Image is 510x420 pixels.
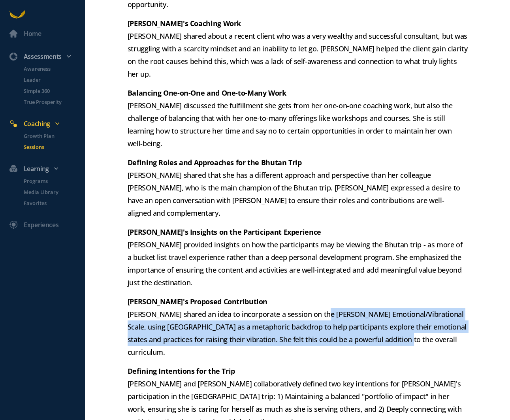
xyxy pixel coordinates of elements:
p: Awareness [24,65,83,73]
a: Media Library [14,188,85,196]
p: Growth Plan [24,132,83,140]
p: Leader [24,76,83,84]
p: Programs [24,177,83,185]
strong: Balancing One-on-One and One-to-Many Work [128,88,286,98]
a: True Prosperity [14,98,85,106]
strong: Defining Roles and Approaches for the Bhutan Trip [128,158,302,167]
a: Favorites [14,199,85,207]
strong: [PERSON_NAME]'s Coaching Work [128,19,241,28]
div: Learning [5,164,88,174]
p: [PERSON_NAME] discussed the fulfillment she gets from her one-on-one coaching work, but also the ... [128,87,468,150]
strong: [PERSON_NAME]'s Proposed Contribution [128,297,267,306]
p: Favorites [24,199,83,207]
a: Sessions [14,143,85,151]
strong: [PERSON_NAME]'s Insights on the Participant Experience [128,227,321,237]
p: Simple 360 [24,87,83,95]
p: True Prosperity [24,98,83,106]
div: Experiences [24,220,58,230]
a: Growth Plan [14,132,85,140]
p: [PERSON_NAME] shared that she has a different approach and perspective than her colleague [PERSON... [128,156,468,219]
p: Sessions [24,143,83,151]
a: Awareness [14,65,85,73]
strong: Defining Intentions for the Trip [128,366,235,376]
p: Media Library [24,188,83,196]
a: Simple 360 [14,87,85,95]
p: [PERSON_NAME] shared about a recent client who was a very wealthy and successful consultant, but ... [128,17,468,80]
p: [PERSON_NAME] shared an idea to incorporate a session on the [PERSON_NAME] Emotional/Vibrational ... [128,295,468,358]
div: Home [24,28,41,39]
div: Assessments [5,51,88,62]
a: Leader [14,76,85,84]
div: Coaching [5,119,88,129]
a: Programs [14,177,85,185]
p: [PERSON_NAME] provided insights on how the participants may be viewing the Bhutan trip - as more ... [128,226,468,289]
